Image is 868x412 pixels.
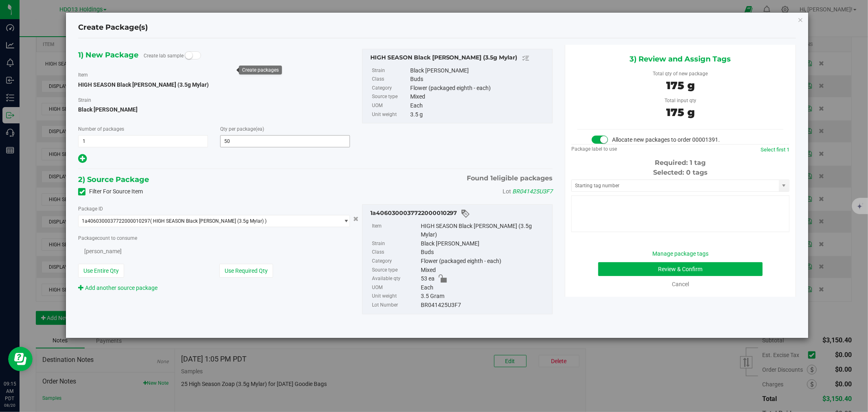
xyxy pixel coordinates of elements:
[512,188,553,195] span: BR041425U3F7
[372,92,409,101] label: Source type
[82,218,150,224] span: 1a4060300037722000010297
[421,301,548,310] div: BR041425U3F7
[78,22,148,33] h4: Create Package(s)
[652,250,708,257] a: Manage package tags
[78,49,138,61] span: 1) New Package
[421,257,548,266] div: Flower (packaged eighth - each)
[410,92,548,101] div: Mixed
[78,126,124,132] span: Number of packages
[372,274,419,283] label: Available qty
[410,84,548,93] div: Flower (packaged eighth - each)
[372,283,419,292] label: UOM
[221,136,350,147] input: 50
[372,292,419,301] label: Unit weight
[612,136,720,143] span: Allocate new packages to order 00001391.
[372,239,419,248] label: Strain
[571,146,617,152] span: Package label to use
[351,213,361,225] button: Cancel button
[256,126,264,132] span: (ea)
[410,66,548,75] div: Black [PERSON_NAME]
[78,285,157,291] a: Add another source package
[410,110,548,119] div: 3.5 g
[78,173,149,186] span: 2) Source Package
[372,110,409,119] label: Unit weight
[421,222,548,239] div: HIGH SEASON Black [PERSON_NAME] (3.5g Mylar)
[598,262,763,276] button: Review & Confirm
[242,67,279,73] div: Create packages
[490,174,493,182] span: 1
[655,159,706,167] span: Required: 1 tag
[219,264,273,278] button: Use Required Qty
[78,81,209,88] span: HIGH SEASON Black [PERSON_NAME] (3.5g Mylar)
[421,239,548,248] div: Black [PERSON_NAME]
[78,187,143,196] label: Filter For Source Item
[779,180,789,191] span: select
[665,98,696,103] span: Total input qty
[421,292,548,301] div: 3.5 Gram
[144,50,184,62] label: Create lab sample
[150,218,267,224] span: ( HIGH SEASON Black [PERSON_NAME] (3.5g Mylar) )
[370,209,548,219] div: 1a4060300037722000010297
[78,264,124,278] button: Use Entire Qty
[78,103,350,116] span: Black [PERSON_NAME]
[372,248,419,257] label: Class
[630,53,731,65] span: 3) Review and Assign Tags
[410,75,548,84] div: Buds
[672,281,689,287] a: Cancel
[79,136,208,147] input: 1
[78,96,91,104] label: Strain
[666,79,695,92] span: 175 g
[372,75,409,84] label: Class
[503,188,511,195] span: Lot
[372,66,409,75] label: Strain
[421,248,548,257] div: Buds
[8,347,33,371] iframe: Resource center
[410,101,548,110] div: Each
[78,157,87,163] span: Add new output
[653,71,708,77] span: Total qty of new package
[653,169,708,176] span: Selected: 0 tags
[370,53,548,63] div: HIGH SEASON Black Runtz (3.5g Mylar)
[572,180,779,191] input: Starting tag number
[339,215,350,227] span: select
[421,266,548,275] div: Mixed
[372,257,419,266] label: Category
[666,106,695,119] span: 175 g
[78,71,88,79] label: Item
[421,274,435,283] span: 53 ea
[372,84,409,93] label: Category
[78,206,103,212] span: Package ID
[372,301,419,310] label: Lot Number
[467,173,553,183] span: Found eligible packages
[220,126,264,132] span: Qty per package
[761,147,789,153] a: Select first 1
[372,222,419,239] label: Item
[372,266,419,275] label: Source type
[97,235,110,241] span: count
[421,283,548,292] div: Each
[372,101,409,110] label: UOM
[78,235,137,241] span: Package to consume
[84,248,122,254] span: [PERSON_NAME]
